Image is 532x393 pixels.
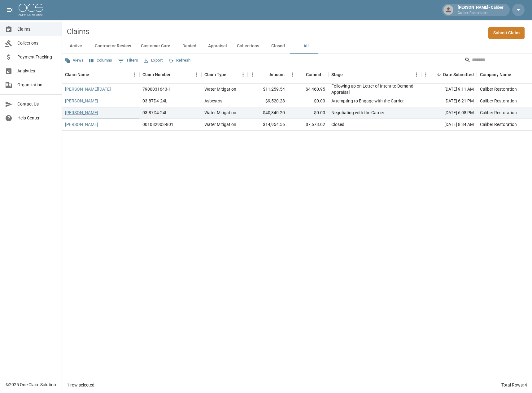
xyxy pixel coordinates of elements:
[139,66,201,83] div: Claim Number
[421,107,477,119] div: [DATE] 6:08 PM
[6,382,56,388] div: © 2025 One Claim Solution
[480,66,511,83] div: Company Name
[226,70,235,79] button: Sort
[4,4,16,16] button: open drawer
[288,107,328,119] div: $0.00
[412,70,421,79] button: Menu
[288,119,328,131] div: $7,673.02
[443,66,474,83] div: Date Submitted
[464,55,531,66] div: Search
[65,121,98,127] a: [PERSON_NAME]
[62,39,90,54] button: Active
[248,70,257,79] button: Menu
[67,382,94,388] div: 1 row selected
[204,121,236,127] div: Water Mitigation
[204,110,236,116] div: Water Mitigation
[17,40,57,46] span: Collections
[130,70,139,79] button: Menu
[328,66,421,83] div: Stage
[62,66,139,83] div: Claim Name
[434,70,443,79] button: Sort
[136,39,175,54] button: Customer Care
[88,56,114,65] button: Select columns
[65,66,89,83] div: Claim Name
[116,56,140,66] button: Show filters
[17,82,57,88] span: Organization
[421,66,477,83] div: Date Submitted
[65,86,111,92] a: [PERSON_NAME][DATE]
[480,110,517,116] div: Caliber Restoration
[292,39,320,54] button: All
[142,110,168,116] div: 03-87D4-24L
[288,95,328,107] div: $0.00
[17,115,57,121] span: Help Center
[331,83,418,95] div: Following up on Letter of Intent to Demand Appraisal
[142,86,171,92] div: 7900031643-1
[171,70,179,79] button: Sort
[142,121,173,127] div: 001082903-801
[331,121,344,127] div: Closed
[192,70,201,79] button: Menu
[511,70,520,79] button: Sort
[306,66,325,83] div: Committed Amount
[421,95,477,107] div: [DATE] 6:21 PM
[488,27,525,39] a: Submit Claim
[480,86,517,92] div: Caliber Restoration
[421,70,430,79] button: Menu
[90,39,136,54] button: Contractor Review
[204,86,236,92] div: Water Mitigation
[480,98,517,104] div: Caliber Restoration
[343,70,351,79] button: Sort
[232,39,264,54] button: Collections
[204,66,226,83] div: Claim Type
[455,4,506,15] div: [PERSON_NAME]- Caliber
[142,98,168,104] div: 03-87D4-24L
[17,54,57,60] span: Payment Tracking
[175,39,203,54] button: Denied
[248,84,288,95] div: $11,259.54
[17,101,57,107] span: Contact Us
[331,110,384,116] div: Negotiating with the Carrier
[17,26,57,32] span: Claims
[204,98,222,104] div: Asbestos
[63,56,85,65] button: Views
[142,56,164,65] button: Export
[17,68,57,74] span: Analytics
[269,66,285,83] div: Amount
[89,70,98,79] button: Sort
[65,98,98,104] a: [PERSON_NAME]
[288,84,328,95] div: $4,460.95
[261,70,269,79] button: Sort
[203,39,232,54] button: Appraisal
[248,107,288,119] div: $40,840.20
[167,56,192,65] button: Refresh
[288,70,297,79] button: Menu
[65,110,98,116] a: [PERSON_NAME]
[501,382,527,388] div: Total Rows: 4
[248,95,288,107] div: $9,520.28
[62,39,532,54] div: dynamic tabs
[248,119,288,131] div: $14,954.56
[421,119,477,131] div: [DATE] 8:34 AM
[264,39,292,54] button: Closed
[480,121,517,127] div: Caliber Restoration
[19,4,43,16] img: ocs-logo-white-transparent.png
[331,66,343,83] div: Stage
[201,66,248,83] div: Claim Type
[238,70,248,79] button: Menu
[67,27,89,36] h2: Claims
[421,84,477,95] div: [DATE] 9:11 AM
[248,66,288,83] div: Amount
[297,70,306,79] button: Sort
[331,98,404,104] div: Attempting to Engage with the Carrier
[142,66,171,83] div: Claim Number
[458,11,504,16] p: Caliber Restoration
[288,66,328,83] div: Committed Amount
